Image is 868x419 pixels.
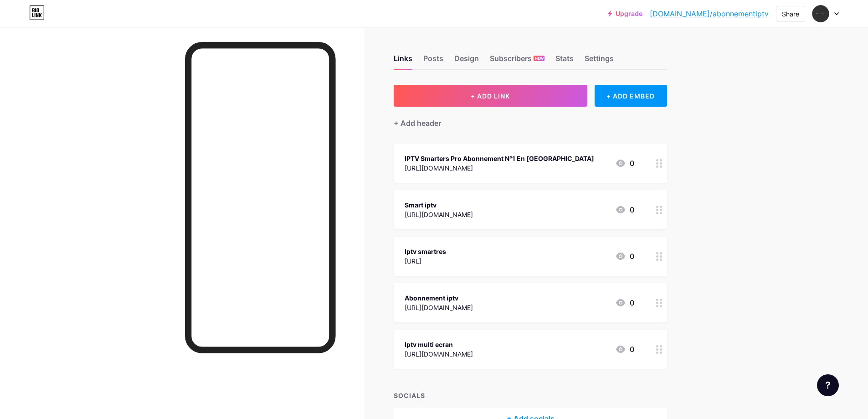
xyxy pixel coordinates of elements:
div: Design [454,53,479,69]
div: + ADD EMBED [595,85,667,107]
div: Iptv multi ecran [405,340,473,349]
span: + ADD LINK [471,92,510,100]
div: 0 [615,158,634,169]
div: SOCIALS [394,391,667,400]
div: Settings [585,53,614,69]
button: + ADD LINK [394,85,587,107]
div: [URL] [405,256,446,266]
div: Iptv smartres [405,247,446,256]
div: [URL][DOMAIN_NAME] [405,163,594,173]
span: NEW [535,56,544,61]
div: 0 [615,204,634,215]
div: Stats [555,53,574,69]
div: + Add header [394,118,441,129]
div: Smart iptv [405,200,473,210]
div: 0 [615,344,634,355]
div: [URL][DOMAIN_NAME] [405,303,473,312]
div: Abonnement iptv [405,293,473,303]
a: Upgrade [608,10,642,17]
div: [URL][DOMAIN_NAME] [405,349,473,359]
div: IPTV Smarters Pro Abonnement N°1 En [GEOGRAPHIC_DATA] [405,154,594,163]
div: Posts [423,53,443,69]
img: abonnementiptv [812,5,829,22]
div: Share [782,9,799,19]
div: Subscribers [490,53,544,69]
div: 0 [615,251,634,262]
div: [URL][DOMAIN_NAME] [405,210,473,219]
div: 0 [615,297,634,308]
a: [DOMAIN_NAME]/abonnementiptv [650,8,769,19]
div: Links [394,53,412,69]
